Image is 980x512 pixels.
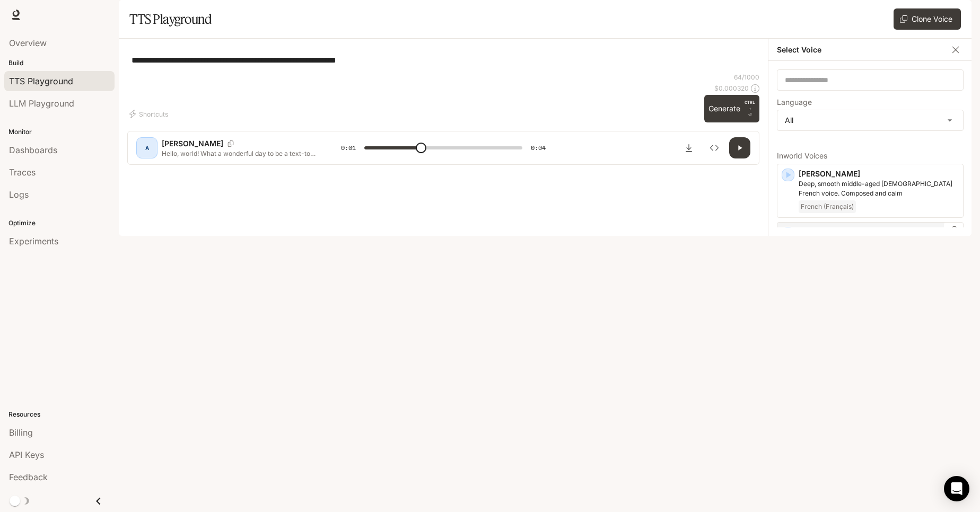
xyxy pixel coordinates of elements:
p: [PERSON_NAME] [799,227,959,237]
button: Download audio [678,137,699,158]
button: Inspect [704,137,725,158]
span: 0:04 [531,143,546,153]
p: Hello, world! What a wonderful day to be a text-to-speech model! [162,149,316,158]
div: A [138,139,155,156]
button: GenerateCTRL +⏎ [704,95,759,122]
div: All [777,110,963,130]
div: Open Intercom Messenger [944,476,969,501]
p: Deep, smooth middle-aged male French voice. Composed and calm [799,179,959,198]
p: ⏎ [745,99,755,118]
p: $ 0.000320 [714,84,749,93]
button: Copy Voice ID [223,140,238,147]
p: CTRL + [745,99,755,112]
p: Language [777,99,812,106]
p: [PERSON_NAME] [162,138,223,149]
span: French (Français) [799,200,856,213]
p: [PERSON_NAME] [799,169,959,179]
button: Copy Voice ID [948,226,959,235]
button: Shortcuts [127,105,172,122]
h1: TTS Playground [129,8,212,30]
button: Clone Voice [894,8,961,30]
span: 0:01 [341,143,356,153]
p: 64 / 1000 [734,73,759,82]
p: Inworld Voices [777,152,964,160]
